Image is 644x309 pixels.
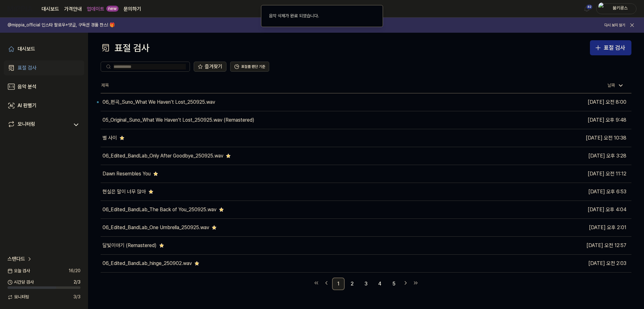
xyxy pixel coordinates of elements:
div: 날짜 [605,80,626,91]
a: 2 [346,278,358,290]
a: 문의하기 [124,5,141,13]
div: 06_Edited_BandLab_The Back of You_250925.wav [103,206,216,213]
div: 대시보드 [18,45,35,53]
div: 05_Original_Suno_What We Haven’t Lost_250925.wav (Remastered) [103,116,254,124]
div: 표절 검사 [18,64,36,72]
div: 달빛이야기 (Remastered) [103,242,157,249]
a: 5 [387,278,400,290]
td: [DATE] 오전 11:12 [499,165,631,183]
div: new [106,6,119,12]
div: 별 사이 [103,134,117,142]
div: 82 [586,4,592,9]
a: Go to last page [411,279,420,287]
h1: @mippia_official 인스타 팔로우+댓글, 구독권 경품 찬스! 🎁 [8,22,115,28]
a: AI 판별기 [4,98,84,113]
button: 다시 보지 않기 [604,23,625,28]
a: 3 [360,278,372,290]
a: 대시보드 [4,41,84,57]
a: 표절 검사 [4,60,84,75]
a: 음악 분석 [4,79,84,94]
span: 모니터링 [8,294,29,300]
nav: pagination [101,278,631,290]
a: 대시보드 [42,5,59,13]
span: 3 / 3 [73,294,80,300]
button: 즐겨찾기 [194,62,226,72]
div: Dawn Resembles You [103,170,151,178]
div: 붐키콩스 [608,5,632,12]
div: 음악 분석 [18,83,36,91]
div: 표절 검사 [604,43,625,52]
button: 표절 검사 [590,40,631,55]
a: 스탠다드 [8,255,33,263]
td: [DATE] 오후 2:01 [499,218,631,236]
td: [DATE] 오전 8:00 [499,93,631,111]
a: Go to next page [401,279,410,287]
button: profile붐키콩스 [596,3,636,14]
a: 업데이트 [87,5,104,13]
div: 현실은 말이 너무 많아 [103,188,146,196]
th: 제목 [101,78,499,93]
span: 2 / 3 [74,279,80,285]
a: Go to first page [312,279,321,287]
div: 음악 삭제가 완료 되었습니다. [269,13,319,19]
span: 스탠다드 [8,255,25,263]
span: 오늘 검사 [8,268,30,274]
button: 알림82 [582,4,592,14]
span: 시간당 검사 [8,279,34,285]
td: [DATE] 오전 10:38 [499,129,631,147]
div: AI 판별기 [18,102,36,109]
a: 1 [332,278,345,290]
div: 06_Edited_BandLab_One Umbrella_250925.wav [103,224,209,231]
a: 4 [374,278,386,290]
img: profile [598,3,606,15]
td: [DATE] 오후 4:04 [499,201,631,218]
button: 표절률 판단 기준 [230,62,269,72]
a: Go to previous page [322,279,331,287]
a: 모니터링 [8,120,69,129]
span: 16 / 20 [69,268,80,274]
button: 가격안내 [64,5,82,13]
td: [DATE] 오후 6:53 [499,183,631,201]
div: 06_Edited_BandLab_hinge_250902.wav [103,260,192,267]
td: [DATE] 오전 12:57 [499,236,631,254]
div: 모니터링 [18,120,35,129]
td: [DATE] 오전 2:03 [499,254,631,272]
td: [DATE] 오후 3:28 [499,147,631,165]
div: 06_Edited_BandLab_Only After Goodbye_250925.wav [103,152,223,160]
td: [DATE] 오후 9:48 [499,111,631,129]
div: 06_편곡_Suno_What We Haven’t Lost_250925.wav [103,98,215,106]
img: 알림 [583,5,591,13]
div: 표절 검사 [101,40,149,55]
